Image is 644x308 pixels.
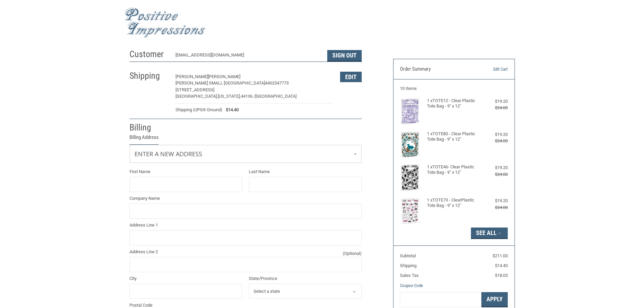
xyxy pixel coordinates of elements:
[129,275,242,282] label: City
[481,98,508,105] div: $19.20
[427,131,479,142] h4: 1 x TOTE80 - Clear Plastic Tote Bag - 9" x 12"
[427,164,479,175] h4: 1 x TOTE46- Clear Plastic Tote Bag - 9" x 12"
[481,197,508,204] div: $19.20
[343,250,362,257] small: (Optional)
[129,134,159,145] legend: Billing Address
[495,273,508,278] span: $18.03
[129,122,169,133] h2: Billing
[129,168,242,175] label: First Name
[218,94,241,99] span: [US_STATE],
[175,87,214,92] span: [STREET_ADDRESS]
[175,106,222,113] span: Shipping (UPS® Ground)
[129,195,362,202] label: Company Name
[175,52,320,62] div: [EMAIL_ADDRESS][DOMAIN_NAME]
[400,66,473,73] h3: Order Summary
[471,228,508,239] button: See All
[473,66,508,73] a: Edit Cart
[175,74,208,79] span: [PERSON_NAME]
[327,50,362,62] button: Sign Out
[493,253,508,258] span: $211.00
[129,70,169,81] h2: Shipping
[400,86,508,91] h3: 10 Items
[129,222,362,229] label: Address Line 1
[400,253,416,258] span: Subtotal
[249,168,362,175] label: Last Name
[481,138,508,144] div: $24.00
[427,98,479,109] h4: 1 x TOTE12 - Clear Plastic Tote Bag - 9" x 12"
[481,204,508,211] div: $24.00
[400,292,481,307] input: Gift Certificate or Coupon Code
[129,248,362,255] label: Address Line 2
[255,94,296,99] span: [GEOGRAPHIC_DATA]
[427,197,479,209] h4: 1 x TOTE73 - ClearPlastic Tote Bag - 9" x 12"
[481,292,508,307] button: Apply
[481,164,508,171] div: $19.20
[481,171,508,178] div: $24.00
[222,106,239,113] span: $14.40
[265,80,289,86] span: 4402347773
[481,104,508,111] div: $24.00
[175,94,218,99] span: [GEOGRAPHIC_DATA],
[241,94,255,99] span: 44136 /
[249,275,362,282] label: State/Province
[175,80,265,86] span: [PERSON_NAME] Small [GEOGRAPHIC_DATA]
[208,74,240,79] span: [PERSON_NAME]
[400,273,419,278] span: Sales Tax
[130,145,361,163] a: Enter or select a different address
[340,72,362,82] button: Edit
[481,131,508,138] div: $19.20
[495,263,508,268] span: $14.40
[135,150,202,158] span: Enter a new address
[400,263,416,268] span: Shipping
[400,283,423,288] a: Coupon Code
[124,8,206,38] img: Positive Impressions
[129,49,169,60] h2: Customer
